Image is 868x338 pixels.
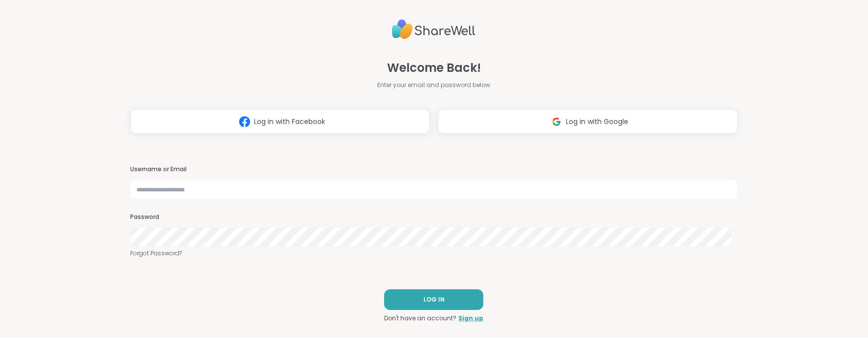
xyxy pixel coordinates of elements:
button: Log in with Facebook [130,109,430,134]
span: Don't have an account? [384,314,456,323]
img: ShareWell Logomark [235,113,254,131]
span: Log in with Facebook [254,117,325,127]
button: LOG IN [384,289,483,310]
a: Sign up [458,314,483,323]
img: ShareWell Logomark [547,113,566,131]
button: Log in with Google [438,109,737,134]
span: Welcome Back! [387,59,481,77]
h3: Username or Email [130,165,738,174]
span: LOG IN [423,295,445,304]
a: Forgot Password? [130,249,738,258]
span: Log in with Google [566,117,628,127]
span: Enter your email and password below [377,81,490,90]
h3: Password [130,213,738,221]
img: ShareWell Logo [392,15,476,43]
